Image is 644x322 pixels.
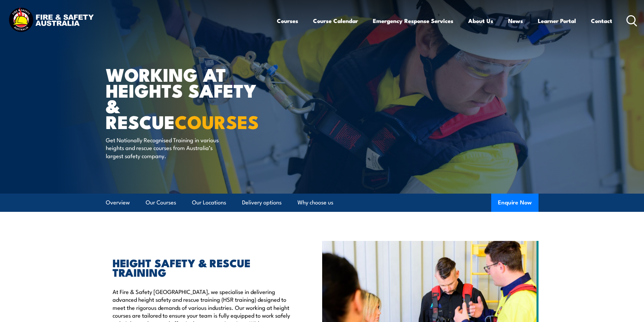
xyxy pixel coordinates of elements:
a: Learner Portal [538,12,576,30]
a: Contact [591,12,612,30]
a: Course Calendar [313,12,358,30]
a: News [508,12,523,30]
a: Courses [277,12,298,30]
h1: WORKING AT HEIGHTS SAFETY & RESCUE [106,66,273,129]
p: Get Nationally Recognised Training in various heights and rescue courses from Australia’s largest... [106,136,229,159]
a: Our Courses [146,194,176,212]
a: Emergency Response Services [373,12,453,30]
a: Overview [106,194,130,212]
a: Delivery options [242,194,282,212]
a: Our Locations [192,194,226,212]
h2: HEIGHT SAFETY & RESCUE TRAINING [113,258,291,277]
button: Enquire Now [491,194,539,212]
a: About Us [468,12,493,30]
strong: COURSES [175,107,259,135]
a: Why choose us [297,194,333,212]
